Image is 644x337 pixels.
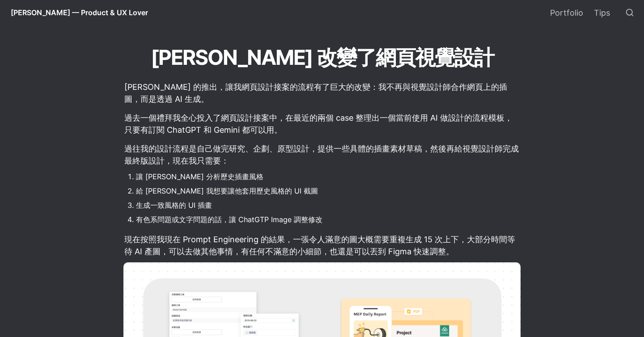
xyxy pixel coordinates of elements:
[123,110,521,137] p: 過去一個禮拜我全心投入了網頁設計接案中，在最近的兩個 case 整理出一個當前使用 AI 做設計的流程模板，只要有訂閱 ChatGPT 和 Gemini 都可以用。
[123,232,521,259] p: 現在按照我現在 Prompt Engineering 的結果，一張令人滿意的圖大概需要重複生成 15 次上下，大部分時間等待 AI 產圖，可以去做其他事情，有任何不滿意的小細節，也還是可以丟到 ...
[80,41,563,74] h1: [PERSON_NAME] 改變了網頁視覺設計
[136,198,521,212] li: 生成一致風格的 UI 插畫
[136,213,521,226] li: 有色系問題或文字問題的話，讓 ChatGTP Image 調整修改
[136,170,521,183] li: 讓 [PERSON_NAME] 分析歷史插畫風格
[123,80,521,106] p: [PERSON_NAME] 的推出，讓我網頁設計接案的流程有了巨大的改變：我不再與視覺設計師合作網頁上的插圖，而是透過 AI 生成。
[123,141,521,168] p: 過往我的設計流程是自己做完研究、企劃、原型設計，提供一些具體的插畫素材草稿，然後再給視覺設計師完成最終版設計，現在我只需要：
[136,184,521,198] li: 給 [PERSON_NAME] 我想要讓他套用歷史風格的 UI 截圖
[11,8,148,17] span: [PERSON_NAME] — Product & UX Lover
